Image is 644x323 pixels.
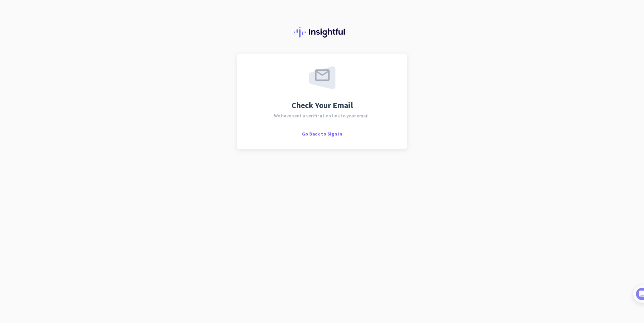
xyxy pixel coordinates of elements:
img: email-sent [309,66,335,89]
span: We have sent a verification link to your email. [274,113,370,118]
span: Check Your Email [291,101,353,109]
span: Go Back to Sign In [302,131,342,137]
img: Insightful [294,27,350,38]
